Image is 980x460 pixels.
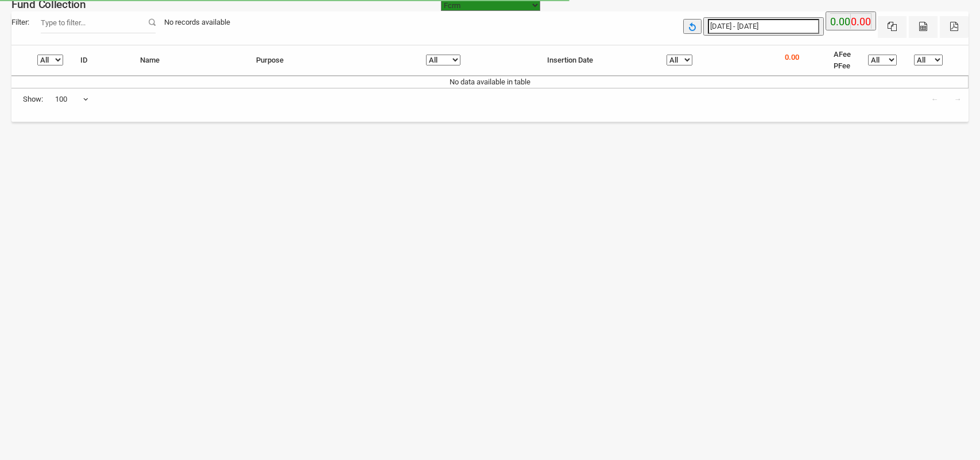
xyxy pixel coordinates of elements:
[940,16,969,38] button: Pdf
[909,16,938,38] button: CSV
[11,76,969,88] td: No data available in table
[830,14,850,30] label: 0.00
[156,11,239,33] div: No records available
[131,45,247,76] th: Name
[851,14,871,30] label: 0.00
[878,16,907,38] button: Excel
[834,60,851,72] li: PFee
[826,11,876,30] button: 0.00 0.00
[72,45,131,76] th: ID
[247,45,417,76] th: Purpose
[947,88,969,110] a: →
[834,49,851,60] li: AFee
[924,88,946,110] a: ←
[539,45,658,76] th: Insertion Date
[55,94,88,105] span: 100
[55,88,89,110] span: 100
[785,52,799,63] p: 0.00
[23,94,43,105] span: Show:
[41,11,156,33] input: Filter:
